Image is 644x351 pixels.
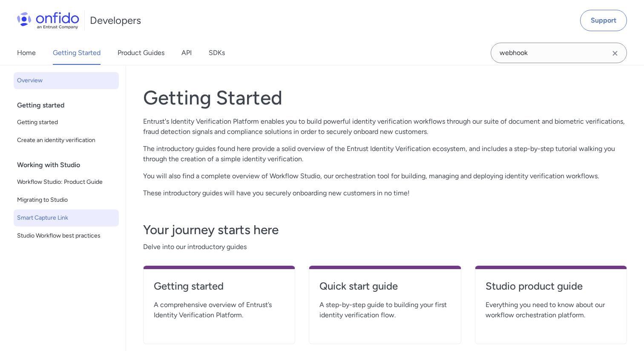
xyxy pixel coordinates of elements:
[154,279,285,300] a: Getting started
[90,14,141,27] h1: Developers
[181,41,192,65] a: API
[14,174,119,191] a: Workflow Studio: Product Guide
[610,48,620,58] svg: Clear search field button
[319,300,450,320] span: A step-by-step guide to building your first identity verification flow.
[154,300,285,320] span: A comprehensive overview of Entrust’s Identity Verification Platform.
[17,117,115,128] span: Getting started
[17,97,122,114] div: Getting started
[17,12,79,29] img: Onfido Logo
[118,41,164,65] a: Product Guides
[486,279,616,300] a: Studio product guide
[209,41,225,65] a: SDKs
[14,114,119,131] a: Getting started
[143,171,627,181] p: You will also find a complete overview of Workflow Studio, our orchestration tool for building, m...
[143,188,627,198] p: These introductory guides will have you securely onboarding new customers in no time!
[14,209,119,226] a: Smart Capture Link
[319,279,450,293] h4: Quick start guide
[17,157,122,174] div: Working with Studio
[17,41,36,65] a: Home
[14,191,119,209] a: Migrating to Studio
[17,231,115,241] span: Studio Workflow best practices
[143,116,627,137] p: Entrust's Identity Verification Platform enables you to build powerful identity verification work...
[491,43,627,63] input: Onfido search input field
[143,242,627,252] span: Delve into our introductory guides
[143,144,627,164] p: The introductory guides found here provide a solid overview of the Entrust Identity Verification ...
[17,177,115,187] span: Workflow Studio: Product Guide
[580,10,627,31] a: Support
[486,279,616,293] h4: Studio product guide
[17,213,115,223] span: Smart Capture Link
[14,72,119,89] a: Overview
[154,279,285,293] h4: Getting started
[143,86,627,110] h1: Getting Started
[143,221,627,238] h3: Your journey starts here
[17,75,115,86] span: Overview
[17,195,115,205] span: Migrating to Studio
[17,135,115,145] span: Create an identity verification
[486,300,616,320] span: Everything you need to know about our workflow orchestration platform.
[14,132,119,149] a: Create an identity verification
[53,41,101,65] a: Getting Started
[14,227,119,244] a: Studio Workflow best practices
[319,279,450,300] a: Quick start guide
